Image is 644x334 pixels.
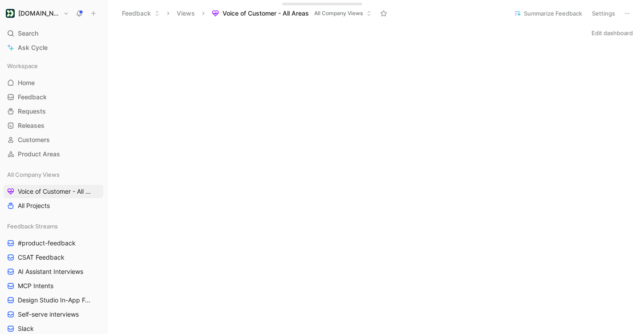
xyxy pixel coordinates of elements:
button: Summarize Feedback [510,7,586,20]
button: Edit dashboard [587,27,637,39]
a: Product Areas [4,147,103,161]
h1: [DOMAIN_NAME] [18,9,60,17]
a: All Projects [4,199,103,212]
a: Home [4,76,103,90]
div: Workspace [4,59,103,73]
span: Self-serve interviews [18,310,79,319]
span: Product Areas [18,150,60,159]
a: MCP Intents [4,279,103,293]
span: Voice of Customer - All Areas [18,187,92,196]
a: Customers [4,133,103,147]
button: Settings [588,7,619,20]
span: Workspace [7,61,38,70]
a: Voice of Customer - All Areas [4,185,103,198]
a: CSAT Feedback [4,251,103,264]
span: All Projects [18,201,50,210]
a: Ask Cycle [4,41,103,54]
div: Search [4,27,103,40]
span: Ask Cycle [18,42,48,53]
span: MCP Intents [18,281,53,290]
span: Slack [18,324,34,333]
span: #product-feedback [18,239,76,248]
a: #product-feedback [4,236,103,250]
a: Feedback [4,90,103,104]
div: All Company ViewsVoice of Customer - All AreasAll Projects [4,168,103,212]
button: Customer.io[DOMAIN_NAME] [4,7,71,20]
img: Customer.io [6,9,15,18]
a: AI Assistant Interviews [4,265,103,278]
span: AI Assistant Interviews [18,267,83,276]
span: Releases [18,121,45,130]
span: CSAT Feedback [18,253,65,262]
span: Customers [18,135,50,144]
span: Feedback [18,93,47,102]
span: Requests [18,107,46,116]
a: Requests [4,105,103,118]
span: All Company Views [7,170,60,179]
span: Search [18,28,38,39]
div: All Company Views [4,168,103,181]
button: Feedback [118,7,164,20]
a: Releases [4,119,103,132]
span: Design Studio In-App Feedback [18,296,93,305]
a: Self-serve interviews [4,308,103,321]
a: Design Studio In-App Feedback [4,293,103,307]
span: Feedback Streams [7,222,58,231]
span: Voice of Customer - All Areas [223,9,309,18]
div: Feedback Streams [4,220,103,233]
button: Voice of Customer - All AreasAll Company Views [208,7,376,20]
span: All Company Views [314,9,363,18]
button: Views [173,7,199,20]
span: Home [18,78,35,87]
